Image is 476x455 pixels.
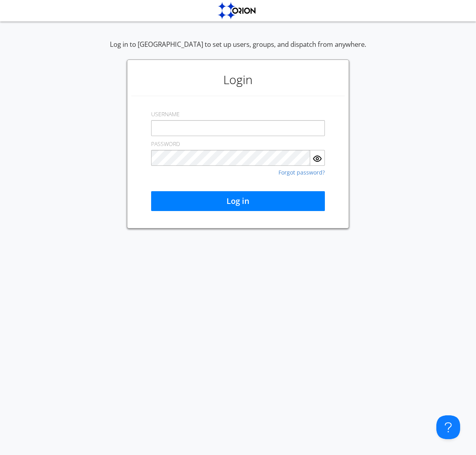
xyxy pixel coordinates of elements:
[151,140,180,148] label: PASSWORD
[313,154,322,163] img: eye.svg
[110,40,366,60] div: Log in to [GEOGRAPHIC_DATA] to set up users, groups, and dispatch from anywhere.
[436,415,460,439] iframe: Toggle Customer Support
[278,170,325,175] a: Forgot password?
[151,150,310,166] input: Password
[310,150,325,166] button: Show Password
[131,64,345,96] h1: Login
[151,191,325,211] button: Log in
[151,110,180,118] label: USERNAME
